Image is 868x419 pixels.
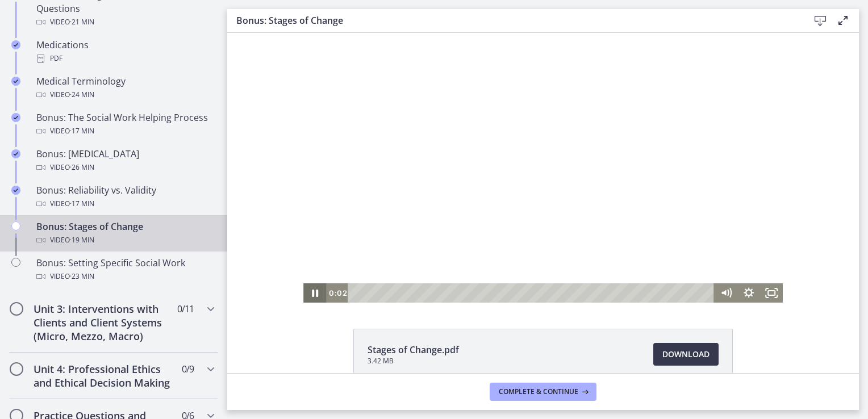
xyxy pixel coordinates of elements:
[70,233,94,247] span: · 19 min
[36,256,214,283] div: Bonus: Setting Specific Social Work
[70,124,94,138] span: · 17 min
[11,149,20,158] i: Completed
[36,147,214,174] div: Bonus: [MEDICAL_DATA]
[368,357,459,366] span: 3.42 MB
[487,250,510,270] button: Mute
[36,270,214,283] div: Video
[662,347,710,361] span: Download
[36,52,214,65] div: PDF
[36,161,214,174] div: Video
[70,197,94,211] span: · 17 min
[36,111,214,138] div: Bonus: The Social Work Helping Process
[236,14,791,27] h3: Bonus: Stages of Change
[11,40,20,49] i: Completed
[70,161,94,174] span: · 26 min
[11,186,20,195] i: Completed
[70,15,94,29] span: · 21 min
[36,220,214,247] div: Bonus: Stages of Change
[653,343,719,366] a: Download
[36,88,214,102] div: Video
[490,383,596,401] button: Complete & continue
[34,362,172,389] h2: Unit 4: Professional Ethics and Ethical Decision Making
[70,270,94,283] span: · 23 min
[499,387,578,396] span: Complete & continue
[36,183,214,211] div: Bonus: Reliability vs. Validity
[36,233,214,247] div: Video
[368,343,459,357] span: Stages of Change.pdf
[36,74,214,102] div: Medical Terminology
[70,88,94,102] span: · 24 min
[510,250,533,270] button: Show settings menu
[36,197,214,211] div: Video
[533,250,556,270] button: Fullscreen
[177,302,194,316] span: 0 / 11
[11,113,20,122] i: Completed
[36,124,214,138] div: Video
[34,302,172,343] h2: Unit 3: Interventions with Clients and Client Systems (Micro, Mezzo, Macro)
[36,15,214,29] div: Video
[36,38,214,65] div: Medications
[11,77,20,86] i: Completed
[227,33,859,303] iframe: Video Lesson
[182,362,194,376] span: 0 / 9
